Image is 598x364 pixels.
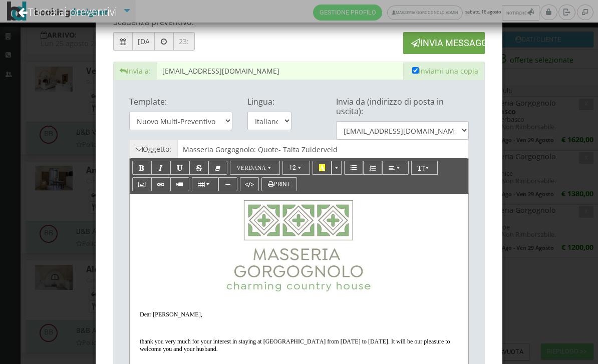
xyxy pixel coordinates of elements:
[403,32,485,54] button: Invia Messaggio
[247,97,291,107] h4: Lingua:
[236,164,266,171] span: Verdana
[219,199,378,294] img: 52f0cb276f5311eeb13b0a069e529790.jpg
[173,32,195,51] input: 23:59
[289,164,296,171] span: 12
[132,32,154,51] input: Tra 7 GIORNI
[129,140,177,158] span: Oggetto:
[140,311,202,318] span: Dear [PERSON_NAME],
[129,97,232,107] h4: Template:
[140,338,450,352] span: thank you very much for your interest in staying at [GEOGRAPHIC_DATA] from [DATE] to [DATE]. It w...
[261,177,297,191] button: Print
[113,62,157,80] span: Invia a:
[419,66,478,76] span: Inviami una copia
[113,18,195,27] h4: Scadenza preventivo:
[282,161,310,175] button: 12
[336,97,469,116] h4: Invia da (indirizzo di posta in uscita):
[230,161,280,175] button: Verdana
